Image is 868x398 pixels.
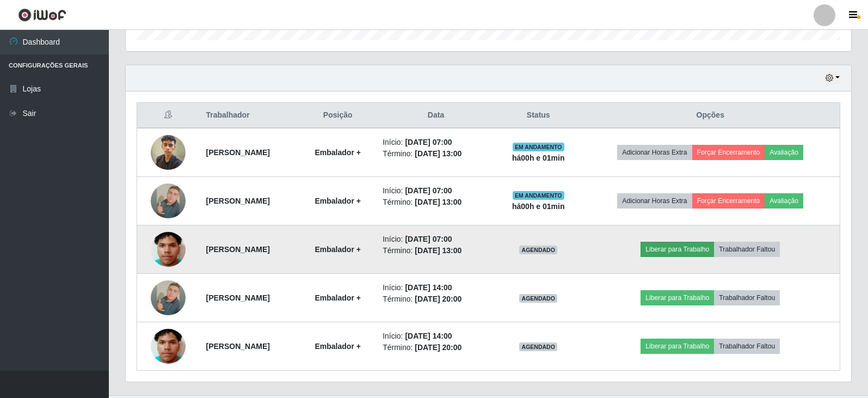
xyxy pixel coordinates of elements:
[512,202,565,211] strong: há 00 h e 01 min
[151,267,186,329] img: 1752573650429.jpeg
[765,145,803,160] button: Avaliação
[581,103,840,128] th: Opções
[617,145,692,160] button: Adicionar Horas Extra
[383,342,489,353] li: Término:
[383,234,489,245] li: Início:
[383,185,489,197] li: Início:
[206,342,269,351] strong: [PERSON_NAME]
[206,245,269,254] strong: [PERSON_NAME]
[692,145,765,160] button: Forçar Encerramento
[405,235,452,243] time: [DATE] 07:00
[315,293,360,302] strong: Embalador +
[415,149,461,158] time: [DATE] 13:00
[206,148,269,157] strong: [PERSON_NAME]
[151,129,186,175] img: 1752515329237.jpeg
[641,339,714,354] button: Liberar para Trabalho
[405,186,452,195] time: [DATE] 07:00
[376,103,496,128] th: Data
[383,197,489,208] li: Término:
[151,315,186,377] img: 1752537473064.jpeg
[415,246,461,255] time: [DATE] 13:00
[315,342,360,351] strong: Embalador +
[641,242,714,257] button: Liberar para Trabalho
[513,191,564,200] span: EM ANDAMENTO
[519,342,557,351] span: AGENDADO
[617,193,692,209] button: Adicionar Horas Extra
[714,339,780,354] button: Trabalhador Faltou
[299,103,376,128] th: Posição
[315,148,360,157] strong: Embalador +
[405,332,452,340] time: [DATE] 14:00
[714,290,780,305] button: Trabalhador Faltou
[383,137,489,148] li: Início:
[383,330,489,342] li: Início:
[519,246,557,254] span: AGENDADO
[383,293,489,305] li: Término:
[199,103,299,128] th: Trabalhador
[383,282,489,293] li: Início:
[206,293,269,302] strong: [PERSON_NAME]
[765,193,803,209] button: Avaliação
[151,218,186,280] img: 1752537473064.jpeg
[383,245,489,256] li: Término:
[405,283,452,292] time: [DATE] 14:00
[206,197,269,205] strong: [PERSON_NAME]
[512,154,565,162] strong: há 00 h e 01 min
[415,343,461,352] time: [DATE] 20:00
[513,143,564,151] span: EM ANDAMENTO
[415,198,461,206] time: [DATE] 13:00
[383,148,489,160] li: Término:
[714,242,780,257] button: Trabalhador Faltou
[415,295,461,303] time: [DATE] 20:00
[692,193,765,209] button: Forçar Encerramento
[519,294,557,303] span: AGENDADO
[18,8,66,22] img: CoreUI Logo
[405,138,452,146] time: [DATE] 07:00
[151,170,186,232] img: 1752573650429.jpeg
[496,103,581,128] th: Status
[315,245,360,254] strong: Embalador +
[641,290,714,305] button: Liberar para Trabalho
[315,197,360,205] strong: Embalador +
